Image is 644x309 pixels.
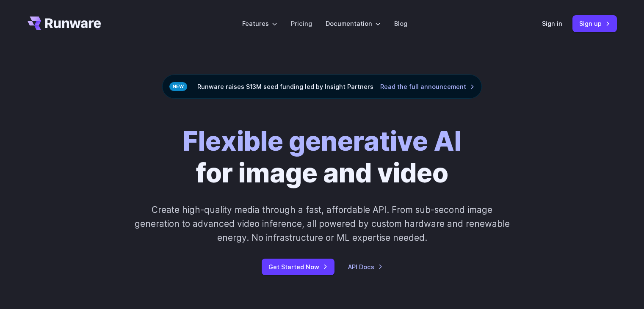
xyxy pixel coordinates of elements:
[394,19,407,28] a: Blog
[133,203,511,245] p: Create high-quality media through a fast, affordable API. From sub-second image generation to adv...
[183,125,462,157] strong: Flexible generative AI
[542,19,562,28] a: Sign in
[572,15,617,32] a: Sign up
[28,17,101,30] a: Go to /
[291,19,312,28] a: Pricing
[183,126,462,189] h1: for image and video
[380,82,475,91] a: Read the full announcement
[262,259,334,275] a: Get Started Now
[162,74,482,99] div: Runware raises $13M seed funding led by Insight Partners
[326,19,381,28] label: Documentation
[242,19,277,28] label: Features
[348,262,383,272] a: API Docs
